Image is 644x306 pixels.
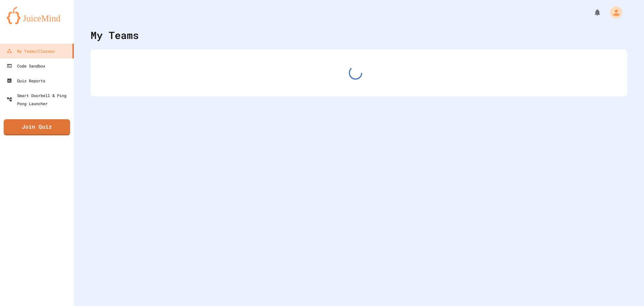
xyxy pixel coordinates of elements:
div: Code Sandbox [7,62,45,70]
iframe: chat widget [616,279,637,299]
a: Join Quiz [4,119,70,135]
iframe: chat widget [588,250,637,278]
img: logo-orange.svg [7,7,67,24]
div: Smart Doorbell & Ping Pong Launcher [7,91,71,107]
div: My Notifications [581,7,603,18]
div: My Teams [91,28,139,43]
div: Quiz Reports [7,77,45,85]
div: My Account [603,5,624,20]
div: My Teams/Classes [7,47,55,55]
